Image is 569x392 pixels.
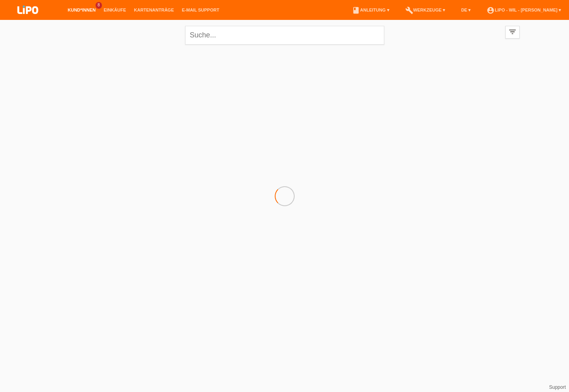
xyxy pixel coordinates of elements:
[405,6,413,14] i: build
[100,8,130,12] a: Einkäufe
[8,16,48,22] a: LIPO pay
[487,6,495,14] i: account_circle
[457,8,475,12] a: DE ▾
[178,8,223,12] a: E-Mail Support
[508,27,517,36] i: filter_list
[130,8,178,12] a: Kartenanträge
[483,8,565,12] a: account_circleLIPO - Wil - [PERSON_NAME] ▾
[401,8,450,12] a: buildWerkzeuge ▾
[549,384,566,390] a: Support
[348,8,393,12] a: bookAnleitung ▾
[185,26,384,45] input: Suche...
[64,8,100,12] a: Kund*innen
[352,6,360,14] i: book
[96,2,102,9] span: 8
